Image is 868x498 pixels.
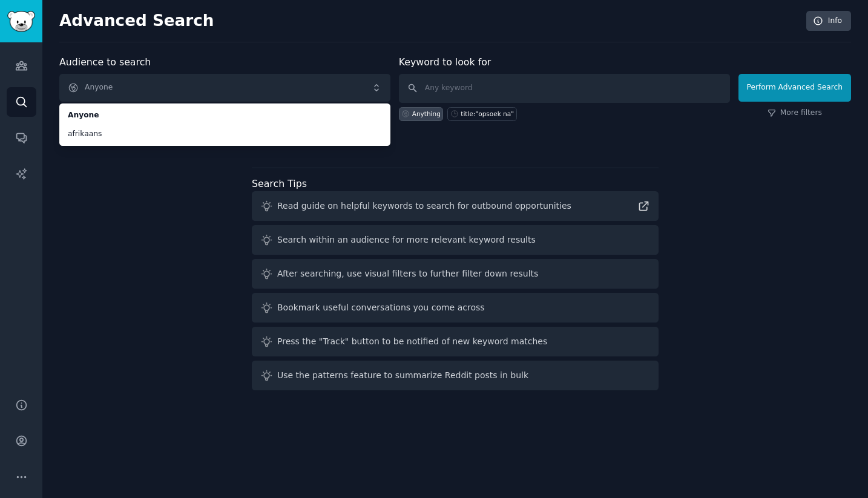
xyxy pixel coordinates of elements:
button: Perform Advanced Search [738,74,851,102]
input: Any keyword [399,74,730,103]
a: Info [806,11,851,31]
div: Read guide on helpful keywords to search for outbound opportunities [277,200,571,212]
a: More filters [768,108,822,119]
div: Anything [412,110,441,118]
div: After searching, use visual filters to further filter down results [277,267,538,280]
div: Press the "Track" button to be notified of new keyword matches [277,335,547,348]
label: Search Tips [252,178,307,189]
button: Anyone [59,74,390,102]
div: Use the patterns feature to summarize Reddit posts in bulk [277,369,528,382]
div: title:"opsoek na" [461,110,514,118]
div: Bookmark useful conversations you come across [277,301,485,314]
h2: Advanced Search [59,11,800,31]
label: Audience to search [59,56,151,68]
div: Search within an audience for more relevant keyword results [277,234,536,246]
label: Keyword to look for [399,56,492,68]
ul: Anyone [59,103,390,146]
span: Anyone [68,110,382,121]
span: afrikaans [68,129,382,140]
img: GummySearch logo [7,11,35,32]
